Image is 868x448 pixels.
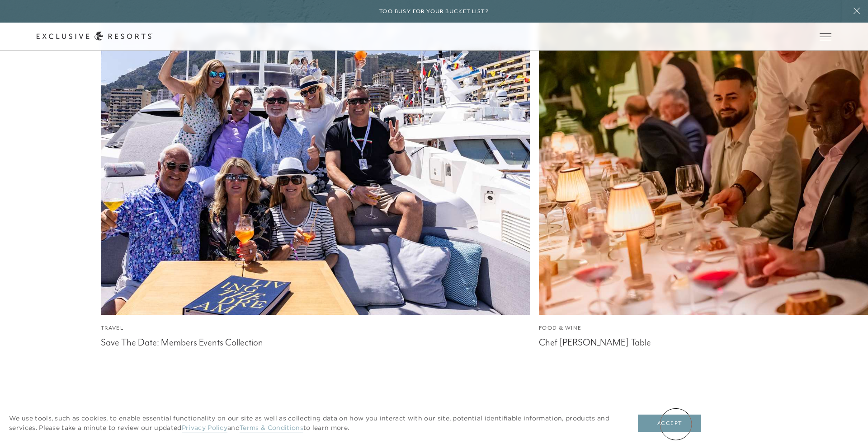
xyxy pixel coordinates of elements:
a: Privacy Policy [182,424,227,433]
div: Save The Date: Members Events Collection [101,335,530,348]
button: Open navigation [820,33,831,40]
h6: Too busy for your bucket list? [379,7,489,16]
a: Terms & Conditions [240,424,303,433]
p: We use tools, such as cookies, to enable essential functionality on our site as well as collectin... [9,414,620,433]
div: Travel [101,324,530,332]
button: Accept [638,415,701,432]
